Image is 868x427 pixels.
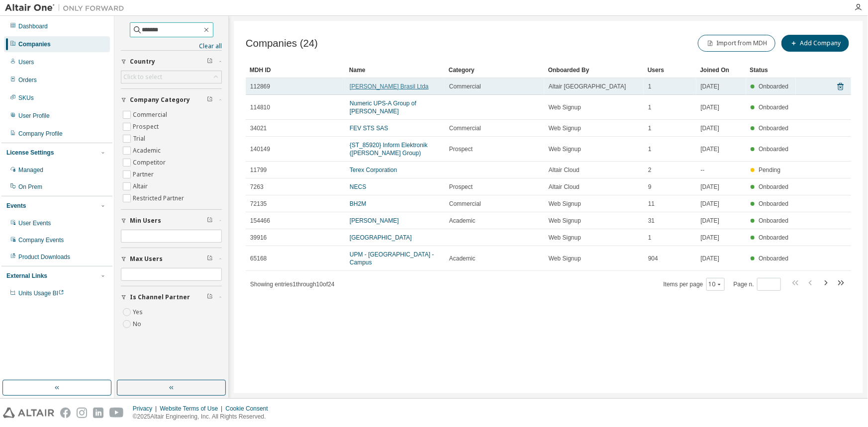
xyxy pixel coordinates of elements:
span: 34021 [250,124,267,132]
a: BH2M [350,200,366,207]
label: Commercial [133,109,169,121]
span: Altair Cloud [549,183,579,191]
img: linkedin.svg [93,408,103,418]
label: Competitor [133,157,168,169]
span: [DATE] [701,103,720,111]
span: Items per page [664,278,725,291]
span: Country [130,58,155,66]
label: Altair [133,180,150,192]
div: Click to select [123,73,162,81]
span: Academic [449,217,476,225]
div: Users [18,58,34,66]
span: Web Signup [549,124,581,132]
span: Clear filter [207,58,213,66]
a: Terex Corporation [350,167,397,173]
span: Onboarded [759,234,788,241]
a: FEV STS SAS [350,125,388,132]
a: UPM - [GEOGRAPHIC_DATA] - Campus [350,251,434,266]
a: [PERSON_NAME] Brasil Ltda [350,83,429,90]
span: [DATE] [701,124,720,132]
div: Privacy [133,405,160,413]
span: Showing entries 1 through 10 of 24 [250,281,335,288]
a: Clear all [121,42,222,50]
span: Clear filter [207,255,213,263]
span: 114810 [250,103,270,111]
button: Country [121,51,222,73]
img: altair_logo.svg [3,408,54,418]
button: Is Channel Partner [121,286,222,308]
img: Altair One [5,3,129,13]
button: Company Category [121,89,222,111]
span: Onboarded [759,217,788,224]
label: Prospect [133,121,161,133]
span: 65168 [250,255,267,262]
p: © 2025 Altair Engineering, Inc. All Rights Reserved. [133,413,274,421]
div: Joined On [700,62,742,78]
span: Company Category [130,96,190,104]
span: 72135 [250,200,267,208]
span: Web Signup [549,255,581,262]
span: 1 [648,145,652,153]
span: Min Users [130,217,161,225]
div: User Profile [18,112,50,120]
span: Onboarded [759,125,788,132]
span: 11799 [250,166,267,174]
span: 904 [648,255,658,262]
span: Altair [GEOGRAPHIC_DATA] [549,83,626,90]
span: [DATE] [701,200,720,208]
span: Commercial [449,124,481,132]
div: Company Profile [18,130,63,138]
span: Pending [759,167,780,173]
div: Users [648,62,692,78]
div: Companies [18,40,51,48]
span: 2 [648,166,652,174]
span: [DATE] [701,217,720,225]
span: 11 [648,200,655,208]
button: Max Users [121,248,222,270]
div: External Links [6,272,47,280]
span: Units Usage BI [18,290,64,297]
a: Numeric UPS-A Group of [PERSON_NAME] [350,100,416,115]
div: Cookie Consent [225,405,274,413]
span: Max Users [130,255,163,263]
span: [DATE] [701,234,720,242]
img: instagram.svg [77,408,87,418]
span: Clear filter [207,293,213,301]
span: Commercial [449,83,481,90]
span: Web Signup [549,103,581,111]
label: No [133,318,143,330]
div: Category [449,62,540,78]
span: 1 [648,83,652,90]
button: Import from MDH [698,35,775,52]
div: Product Downloads [18,253,70,261]
span: Altair Cloud [549,166,579,174]
span: Prospect [449,183,473,191]
button: Min Users [121,210,222,232]
span: Onboarded [759,255,788,262]
span: [DATE] [701,255,720,262]
span: Web Signup [549,234,581,242]
span: 39916 [250,234,267,242]
span: Page n. [734,278,781,291]
span: Academic [449,255,476,262]
a: [GEOGRAPHIC_DATA] [350,234,412,241]
a: NECS [350,183,366,190]
span: Companies (24) [246,38,318,49]
span: [DATE] [701,145,720,153]
span: Is Channel Partner [130,293,190,301]
span: [DATE] [701,183,720,191]
div: Dashboard [18,22,48,30]
span: 1 [648,234,652,242]
label: Academic [133,145,163,157]
span: Onboarded [759,183,788,190]
span: Clear filter [207,96,213,104]
label: Partner [133,169,156,180]
span: Clear filter [207,217,213,225]
span: -- [701,166,705,174]
div: License Settings [6,149,54,157]
span: 1 [648,124,652,132]
a: [PERSON_NAME] [350,217,399,224]
div: Managed [18,166,43,174]
span: Onboarded [759,83,788,90]
span: Onboarded [759,146,788,153]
